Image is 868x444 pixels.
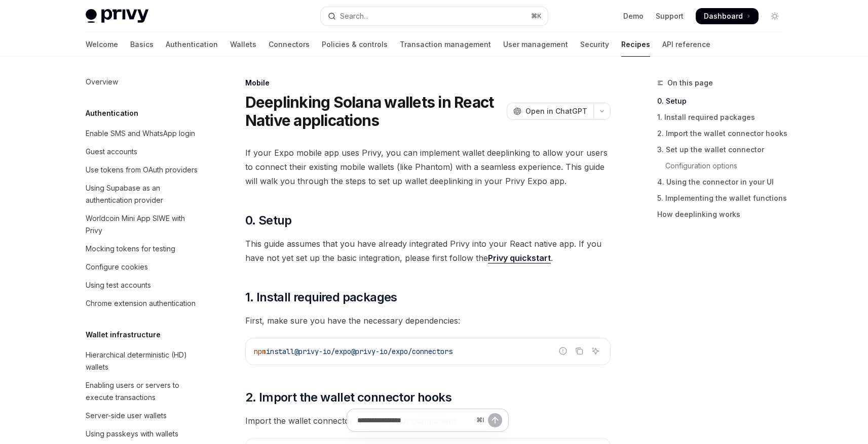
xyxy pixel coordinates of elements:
[245,314,611,328] span: First, make sure you have the necessary dependencies:
[589,344,602,358] button: Ask AI
[86,410,167,422] div: Server-side user wallets
[78,209,207,240] a: Worldcoin Mini App SIWE with Privy
[322,32,388,57] a: Policies & controls
[525,106,587,116] span: Open in ChatGPT
[86,261,148,273] div: Configure cookies
[86,243,175,255] div: Mocking tokens for testing
[767,8,783,24] button: Toggle dark mode
[78,376,207,407] a: Enabling users or servers to execute transactions
[86,428,178,440] div: Using passkeys with wallets
[86,164,198,176] div: Use tokens from OAuth providers
[130,32,154,57] a: Basics
[657,158,791,174] a: Configuration options
[78,294,207,313] a: Chrome extension authentication
[657,109,791,125] a: 1. Install required packages
[86,146,137,158] div: Guest accounts
[245,78,611,88] div: Mobile
[245,389,451,406] span: 2. Import the wallet connector hooks
[657,206,791,223] a: How deeplinking works
[254,347,266,356] span: npm
[580,32,609,57] a: Security
[78,276,207,294] a: Using test accounts
[86,212,201,237] div: Worldcoin Mini App SIWE with Privy
[86,379,201,404] div: Enabling users or servers to execute transactions
[321,7,548,25] button: Open search
[623,11,644,21] a: Demo
[657,142,791,158] a: 3. Set up the wallet connector
[531,12,542,20] span: ⌘ K
[657,125,791,142] a: 2. Import the wallet connector hooks
[86,349,201,373] div: Hierarchical deterministic (HD) wallets
[657,174,791,190] a: 4. Using the connector in your UI
[667,77,713,89] span: On this page
[86,182,201,206] div: Using Supabase as an authentication provider
[78,143,207,161] a: Guest accounts
[86,329,161,341] h5: Wallet infrastructure
[266,347,294,356] span: install
[86,279,151,291] div: Using test accounts
[86,107,138,119] h5: Authentication
[556,344,570,358] button: Report incorrect code
[507,103,593,120] button: Open in ChatGPT
[294,347,351,356] span: @privy-io/expo
[78,258,207,276] a: Configure cookies
[78,124,207,143] a: Enable SMS and WhatsApp login
[78,346,207,376] a: Hierarchical deterministic (HD) wallets
[245,289,397,305] span: 1. Install required packages
[400,32,491,57] a: Transaction management
[78,179,207,209] a: Using Supabase as an authentication provider
[78,407,207,425] a: Server-side user wallets
[86,9,148,23] img: light logo
[86,297,196,309] div: Chrome extension authentication
[621,32,650,57] a: Recipes
[78,73,207,91] a: Overview
[78,425,207,443] a: Using passkeys with wallets
[503,32,568,57] a: User management
[86,76,118,88] div: Overview
[656,11,684,21] a: Support
[166,32,218,57] a: Authentication
[657,93,791,109] a: 0. Setup
[657,190,791,206] a: 5. Implementing the wallet functions
[488,253,551,263] a: Privy quickstart
[78,240,207,258] a: Mocking tokens for testing
[245,93,503,129] h1: Deeplinking Solana wallets in React Native applications
[230,32,256,57] a: Wallets
[488,413,502,427] button: Send message
[662,32,710,57] a: API reference
[696,8,759,24] a: Dashboard
[357,409,472,431] input: Ask a question...
[704,11,743,21] span: Dashboard
[573,344,586,358] button: Copy the contents from the code block
[351,347,452,356] span: @privy-io/expo/connectors
[245,146,611,188] span: If your Expo mobile app uses Privy, you can implement wallet deeplinking to allow your users to c...
[86,127,195,140] div: Enable SMS and WhatsApp login
[86,32,118,57] a: Welcome
[245,212,292,229] span: 0. Setup
[78,161,207,179] a: Use tokens from OAuth providers
[269,32,310,57] a: Connectors
[340,10,368,22] div: Search...
[245,237,611,265] span: This guide assumes that you have already integrated Privy into your React native app. If you have...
